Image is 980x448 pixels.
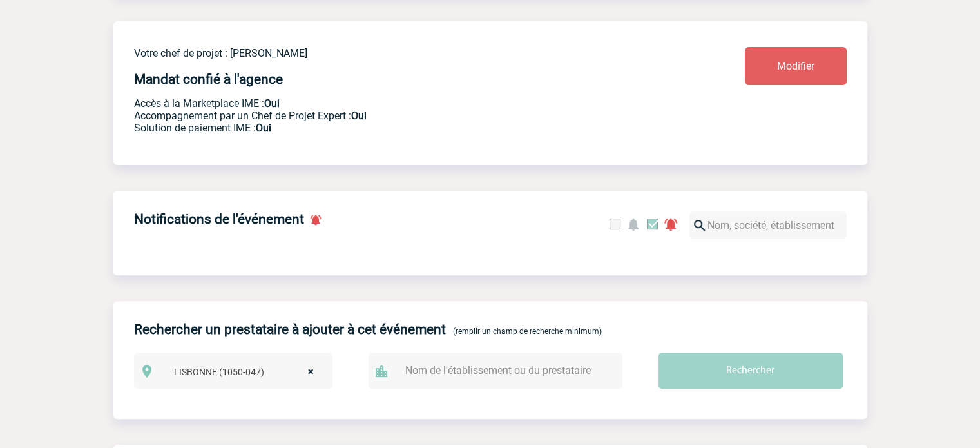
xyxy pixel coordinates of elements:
[658,353,843,389] input: Rechercher
[134,322,446,337] h4: Rechercher un prestataire à ajouter à cet événement
[777,60,814,72] span: Modifier
[169,363,327,381] span: LISBONNE (1050-047)
[453,327,602,336] span: (remplir un champ de recherche minimum)
[264,97,280,110] b: Oui
[308,363,314,381] span: ×
[134,47,669,59] p: Votre chef de projet : [PERSON_NAME]
[134,97,669,110] p: Accès à la Marketplace IME :
[256,122,271,134] b: Oui
[134,211,304,227] h4: Notifications de l'événement
[351,110,367,122] b: Oui
[134,122,669,134] p: Conformité aux process achat client, Prise en charge de la facturation, Mutualisation de plusieur...
[402,361,602,380] input: Nom de l'établissement ou du prestataire
[134,72,283,87] h4: Mandat confié à l'agence
[134,110,669,122] p: Prestation payante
